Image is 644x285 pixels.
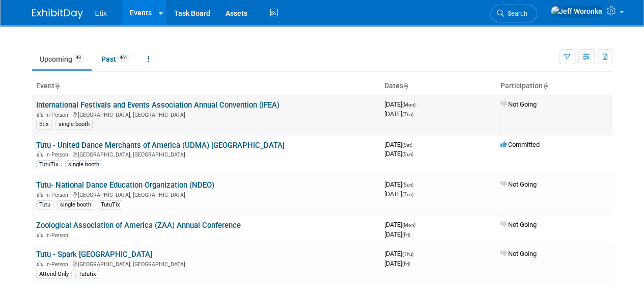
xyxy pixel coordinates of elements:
span: (Thu) [402,251,413,257]
span: Not Going [500,250,537,257]
span: (Mon) [402,102,415,108]
span: [DATE] [384,100,418,108]
span: [DATE] [384,230,410,238]
a: Upcoming43 [32,49,92,69]
span: [DATE] [384,110,413,118]
div: TutuTix [98,200,123,210]
span: - [415,180,416,188]
span: In-Person [45,112,71,118]
th: Dates [380,77,496,95]
span: (Mon) [402,222,415,228]
div: single booth [57,200,94,210]
a: Sort by Participation Type [543,82,548,90]
span: (Fri) [402,261,410,267]
span: (Fri) [402,232,410,238]
img: In-Person Event [37,232,43,237]
span: (Sat) [402,142,412,148]
a: Zoological Association of America (ZAA) Annual Conference [36,221,241,230]
span: (Tue) [402,192,413,197]
th: Participation [496,77,612,95]
span: 461 [117,54,130,62]
div: single booth [55,120,93,129]
img: In-Person Event [37,151,43,157]
span: [DATE] [384,260,410,267]
span: - [414,141,415,148]
a: Tutu - Spark [GEOGRAPHIC_DATA] [36,250,152,259]
span: [DATE] [384,250,416,257]
span: Not Going [500,100,537,108]
span: 43 [73,54,84,62]
a: Past461 [94,49,138,69]
span: - [417,100,418,108]
a: Sort by Start Date [403,82,408,90]
span: [DATE] [384,221,418,228]
span: (Sun) [402,151,413,157]
div: [GEOGRAPHIC_DATA], [GEOGRAPHIC_DATA] [36,260,376,268]
div: [GEOGRAPHIC_DATA], [GEOGRAPHIC_DATA] [36,110,376,118]
span: [DATE] [384,150,413,158]
span: Not Going [500,180,537,188]
span: Not Going [500,221,537,228]
th: Event [32,77,380,95]
div: [GEOGRAPHIC_DATA], [GEOGRAPHIC_DATA] [36,150,376,158]
img: Jeff Woronka [550,6,603,17]
span: - [415,250,416,257]
span: Committed [500,141,540,148]
span: [DATE] [384,141,415,148]
span: In-Person [45,261,71,268]
span: [DATE] [384,190,413,198]
div: single booth [65,160,102,169]
div: Tutu [36,200,53,210]
img: In-Person Event [37,112,43,117]
span: In-Person [45,192,71,198]
div: Etix [36,120,52,129]
span: - [417,221,418,228]
img: ExhibitDay [32,9,83,19]
span: Etix [95,9,107,17]
div: [GEOGRAPHIC_DATA], [GEOGRAPHIC_DATA] [36,190,376,198]
img: In-Person Event [37,192,43,197]
a: International Festivals and Events Association Annual Convention (IFEA) [36,100,279,110]
span: (Sun) [402,182,413,188]
img: In-Person Event [37,261,43,266]
div: TutuTix [36,160,62,169]
a: Tutu - United Dance Merchants of America (UDMA) [GEOGRAPHIC_DATA] [36,141,285,150]
span: In-Person [45,151,71,158]
span: (Thu) [402,112,413,117]
span: Search [504,10,527,17]
a: Search [490,5,537,22]
span: [DATE] [384,180,416,188]
a: Sort by Event Name [54,82,60,90]
div: Attend Only [36,270,72,279]
a: Tutu- National Dance Education Organization (NDEO) [36,180,214,190]
span: In-Person [45,232,71,239]
div: Tututix [75,270,99,279]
